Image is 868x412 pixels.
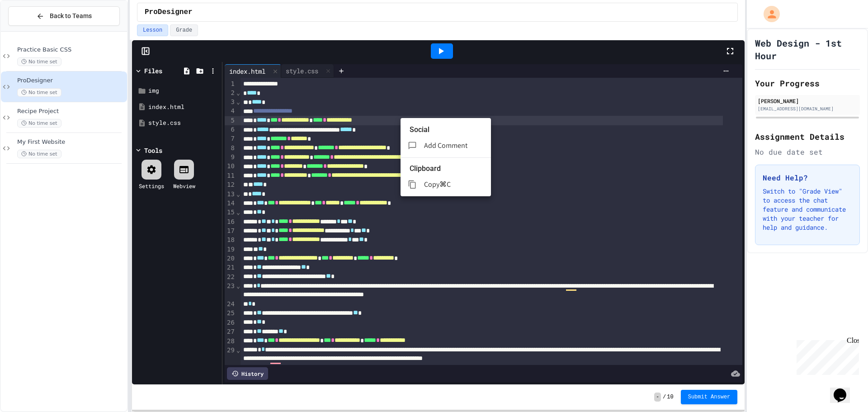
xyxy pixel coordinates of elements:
[144,146,162,155] div: Tools
[225,245,236,254] div: 19
[225,282,236,300] div: 23
[236,208,241,216] span: Fold line
[755,130,860,143] h2: Assignment Details
[755,77,860,90] h2: Your Progress
[439,179,451,190] p: ⌘C
[410,123,491,137] li: Social
[148,118,219,128] div: style.css
[225,218,236,227] div: 16
[170,24,198,36] button: Grade
[144,66,162,76] div: Files
[225,89,236,98] div: 2
[236,190,241,198] span: Fold line
[236,89,241,96] span: Fold line
[4,4,62,57] div: Chat with us now!Close
[755,37,860,62] h1: Web Design - 1st Hour
[17,108,125,115] span: Recipe Project
[225,180,236,189] div: 12
[225,107,236,116] div: 4
[173,182,195,190] div: Webview
[663,393,666,401] span: /
[148,86,219,95] div: img
[763,172,852,183] h3: Need Help?
[225,318,236,327] div: 26
[225,327,236,336] div: 27
[763,187,852,232] p: Switch to "Grade View" to access the chat feature and communicate with your teacher for help and ...
[654,393,661,402] span: -
[225,208,236,217] div: 15
[225,66,270,76] div: index.html
[688,393,731,401] span: Submit Answer
[281,66,323,76] div: style.css
[225,171,236,180] div: 11
[225,162,236,171] div: 10
[225,254,236,263] div: 20
[236,346,241,354] span: Fold line
[225,144,236,153] div: 8
[424,141,467,150] span: Add Comment
[137,24,168,36] button: Lesson
[758,105,857,112] div: [EMAIL_ADDRESS][DOMAIN_NAME]
[139,182,164,190] div: Settings
[830,376,859,403] iframe: chat widget
[50,11,92,21] span: Back to Teams
[225,346,236,373] div: 29
[225,116,236,125] div: 5
[755,147,860,157] div: No due date set
[758,97,857,105] div: [PERSON_NAME]
[148,103,219,112] div: index.html
[17,138,125,146] span: My First Website
[17,88,61,97] span: No time set
[424,180,439,189] span: Copy
[225,337,236,346] div: 28
[17,150,61,158] span: No time set
[17,77,125,85] span: ProDesigner
[145,7,193,18] span: ProDesigner
[225,125,236,134] div: 6
[225,300,236,309] div: 24
[236,98,241,105] span: Fold line
[667,393,673,401] span: 10
[225,80,236,89] div: 1
[225,153,236,162] div: 9
[225,273,236,282] div: 22
[225,98,236,107] div: 3
[17,46,125,54] span: Practice Basic CSS
[793,336,859,375] iframe: chat widget
[225,263,236,272] div: 21
[227,367,268,380] div: History
[17,57,61,66] span: No time set
[225,134,236,143] div: 7
[225,236,236,245] div: 18
[17,119,61,128] span: No time set
[236,282,241,289] span: Fold line
[410,161,491,176] li: Clipboard
[225,190,236,199] div: 13
[754,4,782,24] div: My Account
[225,227,236,236] div: 17
[225,199,236,208] div: 14
[225,309,236,318] div: 25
